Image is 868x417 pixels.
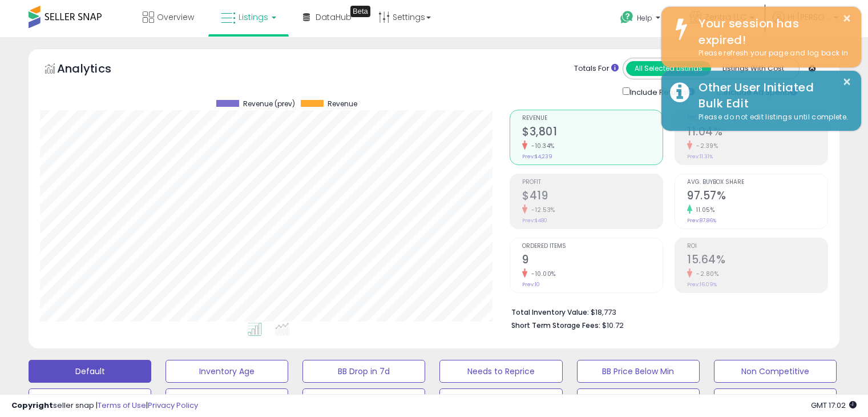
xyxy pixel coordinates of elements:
[620,10,634,25] i: Get Help
[687,253,827,268] h2: 15.64%
[690,112,853,123] div: Please do not edit listings until complete.
[522,115,663,122] span: Revenue
[511,307,589,317] b: Total Inventory Value:
[687,179,827,186] span: Avg. Buybox Share
[811,400,857,411] span: 2025-10-7 17:02 GMT
[522,179,663,186] span: Profit
[165,388,288,411] button: Selling @ Max
[157,11,194,23] span: Overview
[710,61,796,76] button: Listings With Cost
[243,100,295,108] span: Revenue (prev)
[29,360,151,383] button: Default
[148,400,198,411] a: Privacy Policy
[57,61,134,79] h5: Analytics
[574,63,619,74] div: Totals For
[165,360,288,383] button: Inventory Age
[687,281,717,288] small: Prev: 16.09%
[522,153,552,160] small: Prev: $4,239
[511,320,600,330] b: Short Term Storage Fees:
[522,243,663,250] span: Ordered Items
[527,270,556,278] small: -10.00%
[527,206,555,214] small: -12.53%
[522,281,540,288] small: Prev: 10
[522,253,663,268] h2: 9
[439,360,562,383] button: Needs to Reprice
[626,61,711,76] button: All Selected Listings
[302,360,425,383] button: BB Drop in 7d
[98,400,146,411] a: Terms of Use
[637,13,652,23] span: Help
[302,388,425,411] button: Items Being Repriced
[316,11,352,23] span: DataHub
[687,153,713,160] small: Prev: 11.31%
[522,125,663,141] h2: $3,801
[690,79,853,112] div: Other User Initiated Bulk Edit
[439,388,562,411] button: 30 Day Decrease
[511,304,819,318] li: $18,773
[687,125,827,141] h2: 11.04%
[522,189,663,205] h2: $419
[577,360,700,383] button: BB Price Below Min
[29,388,151,411] button: Top Sellers
[11,400,53,411] strong: Copyright
[239,11,268,23] span: Listings
[692,142,718,150] small: -2.39%
[690,15,853,48] div: Your session has expired!
[527,142,555,150] small: -10.34%
[690,48,853,59] div: Please refresh your page and log back in
[614,85,708,98] div: Include Returns
[842,11,851,26] button: ×
[842,75,851,89] button: ×
[687,243,827,250] span: ROI
[611,2,672,37] a: Help
[522,217,547,224] small: Prev: $480
[692,206,714,214] small: 11.05%
[714,360,837,383] button: Non Competitive
[714,388,837,411] button: Lladro
[602,320,624,331] span: $10.72
[11,400,198,411] div: seller snap | |
[328,100,357,108] span: Revenue
[687,189,827,205] h2: 97.57%
[350,6,370,17] div: Tooltip anchor
[687,217,716,224] small: Prev: 87.86%
[692,270,718,278] small: -2.80%
[577,388,700,411] button: Break MAP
